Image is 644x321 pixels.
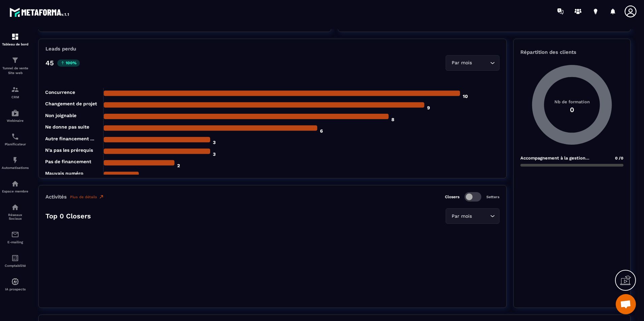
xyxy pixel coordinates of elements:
[45,101,97,107] tspan: Changement de projet
[520,155,612,160] p: Accompagnement à la gestion d'entreprise
[2,189,29,193] p: Espace membre
[2,240,29,244] p: E-mailing
[2,151,29,175] a: automationsautomationsAutomatisations
[486,195,500,199] p: Setters
[2,42,29,46] p: Tableau de bord
[9,6,70,18] img: logo
[11,156,19,164] img: automations
[2,249,29,273] a: accountantaccountantComptabilité
[2,66,29,75] p: Tunnel de vente Site web
[45,159,91,164] tspan: Pas de financement
[45,212,91,220] p: Top 0 Closers
[45,90,75,95] tspan: Concurrence
[45,136,94,141] tspan: Autre financement ...
[446,208,500,224] div: Search for option
[473,213,488,220] input: Search for option
[11,180,19,188] img: automations
[520,49,623,55] p: Répartition des clients
[11,109,19,117] img: automations
[473,59,488,67] input: Search for option
[11,133,19,141] img: scheduler
[616,294,636,314] div: Ouvrir le chat
[99,194,104,200] img: narrow-up-right-o.6b7c60e2.svg
[11,278,19,286] img: automations
[2,119,29,122] p: Webinaire
[445,194,459,199] p: Closers
[45,113,76,118] tspan: Non joignable
[450,213,473,220] span: Par mois
[57,60,80,67] p: 100%
[450,59,473,67] span: Par mois
[615,156,623,160] span: 0 /0
[2,95,29,99] p: CRM
[2,287,29,291] p: IA prospects
[2,198,29,225] a: social-networksocial-networkRéseaux Sociaux
[45,171,83,176] tspan: Mauvais numéro
[2,175,29,198] a: automationsautomationsEspace membre
[11,56,19,64] img: formation
[446,55,500,71] div: Search for option
[2,104,29,128] a: automationsautomationsWebinaire
[2,80,29,104] a: formationformationCRM
[2,264,29,267] p: Comptabilité
[2,166,29,170] p: Automatisations
[45,147,93,153] tspan: N'a pas les prérequis
[2,213,29,220] p: Réseaux Sociaux
[45,59,54,67] p: 45
[2,128,29,151] a: schedulerschedulerPlanificateur
[2,142,29,146] p: Planificateur
[2,225,29,249] a: emailemailE-mailing
[70,194,104,200] a: Plus de détails
[11,85,19,94] img: formation
[2,28,29,51] a: formationformationTableau de bord
[11,254,19,262] img: accountant
[11,203,19,211] img: social-network
[45,46,76,52] p: Leads perdu
[11,230,19,239] img: email
[45,124,89,130] tspan: Ne donne pas suite
[45,194,67,200] p: Activités
[2,51,29,80] a: formationformationTunnel de vente Site web
[11,33,19,41] img: formation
